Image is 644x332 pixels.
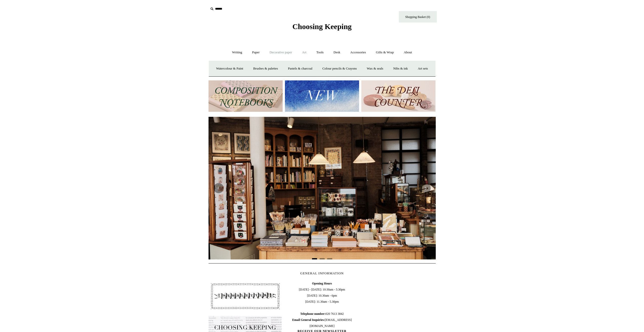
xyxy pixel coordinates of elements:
a: Pastels & charcoal [283,62,317,75]
button: Page 2 [320,258,325,259]
button: Page 1 [312,258,317,259]
b: Telephone number [300,312,326,316]
a: Art [298,46,311,59]
a: Choosing Keeping [292,26,351,30]
img: pf-4db91bb9--1305-Newsletter-Button_1200x.jpg [209,280,282,312]
a: Decorative paper [265,46,297,59]
a: Brushes & palettes [248,62,282,75]
span: [DATE] - [DATE]: 10:30am - 5:30pm [DATE]: 10.30am - 6pm [DATE]: 11.30am - 5.30pm 020 7613 3842 [285,280,359,329]
span: GENERAL INFORMATION [300,271,344,275]
img: The Deli Counter [361,80,435,112]
b: Opening Hours [312,282,332,285]
a: Gifts & Wrap [371,46,398,59]
img: 20250131 INSIDE OF THE SHOP.jpg__PID:b9484a69-a10a-4bde-9e8d-1408d3d5e6ad [209,117,436,259]
span: [EMAIL_ADDRESS][DOMAIN_NAME] [292,318,352,328]
button: Page 3 [327,258,332,259]
a: Wax & seals [362,62,388,75]
a: Tools [312,46,328,59]
img: New.jpg__PID:f73bdf93-380a-4a35-bcfe-7823039498e1 [285,80,359,112]
button: Previous [214,183,224,193]
span: Choosing Keeping [292,22,351,31]
a: Shopping Basket (0) [399,11,437,23]
a: Desk [329,46,345,59]
a: Art sets [413,62,432,75]
b: Email General Inquiries: [292,318,325,322]
a: Paper [247,46,264,59]
a: Colour pencils & Crayons [318,62,361,75]
a: Writing [227,46,247,59]
a: Watercolour & Paint [212,62,248,75]
a: Accessories [346,46,370,59]
b: : [324,312,325,316]
a: Nibs & ink [389,62,412,75]
img: 202302 Composition ledgers.jpg__PID:69722ee6-fa44-49dd-a067-31375e5d54ec [209,80,283,112]
button: Next [421,183,431,193]
a: About [399,46,417,59]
